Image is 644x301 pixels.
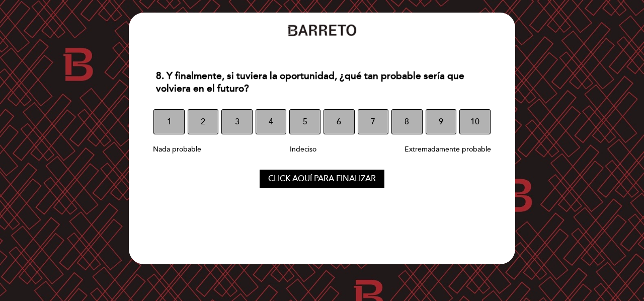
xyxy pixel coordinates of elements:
[459,109,491,134] button: 10
[391,109,423,134] button: 8
[235,108,239,136] span: 3
[337,108,341,136] span: 6
[426,109,457,134] button: 9
[324,109,355,134] button: 6
[371,108,375,136] span: 7
[201,108,205,136] span: 2
[188,109,219,134] button: 2
[287,23,357,38] img: header_1727183984.jpeg
[405,145,491,154] span: Extremadamente probable
[153,109,185,134] button: 1
[256,109,287,134] button: 4
[290,145,316,154] span: Indeciso
[289,109,320,134] button: 5
[358,109,389,134] button: 7
[269,108,273,136] span: 4
[439,108,443,136] span: 9
[303,108,307,136] span: 5
[260,170,384,189] button: Click aquí para finalizar
[167,108,172,136] span: 1
[148,64,496,101] div: 8. Y finalmente, si tuviera la oportunidad, ¿qué tan probable sería que volviera en el futuro?
[470,108,479,136] span: 10
[405,108,409,136] span: 8
[221,109,253,134] button: 3
[153,145,201,154] span: Nada probable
